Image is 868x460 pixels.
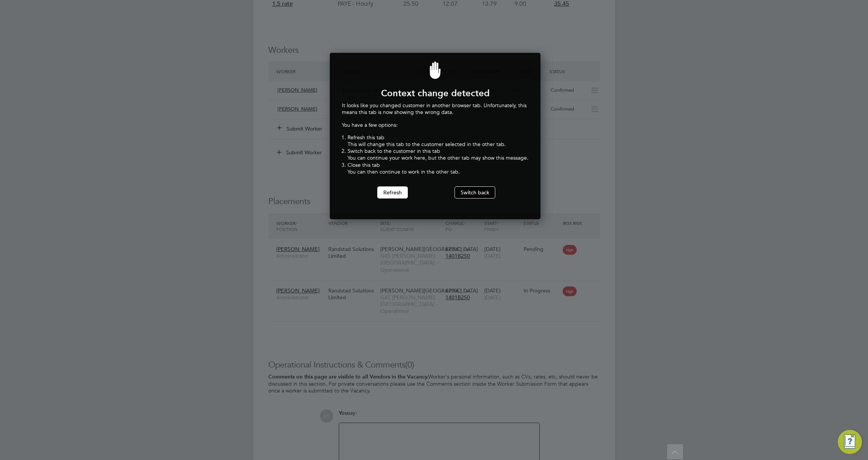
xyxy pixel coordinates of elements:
p: You have a few options: [342,122,528,128]
button: Refresh [377,186,408,198]
button: Engage Resource Center [838,430,862,454]
button: Switch back [455,186,495,198]
p: It looks like you changed customer in another browser tab. Unfortunately, this means this tab is ... [342,102,528,115]
li: Switch back to the customer in this tab You can continue your work here, but the other tab may sh... [348,148,528,161]
li: Close this tab You can then continue to work in the other tab. [348,162,528,175]
li: Refresh this tab This will change this tab to the customer selected in the other tab. [348,134,528,148]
